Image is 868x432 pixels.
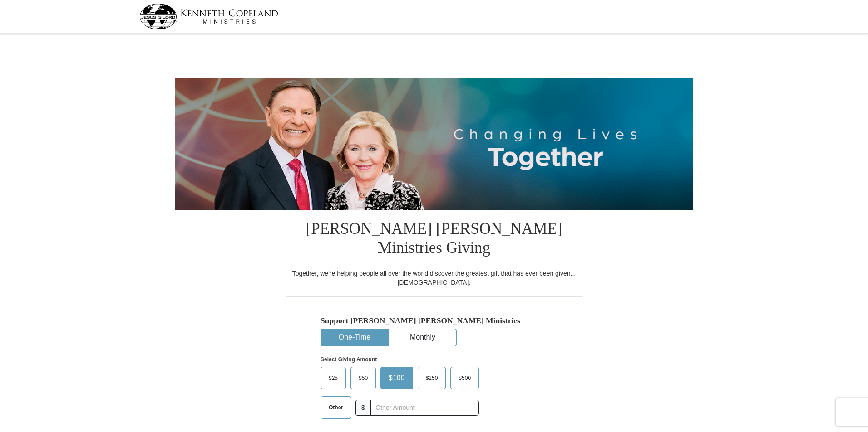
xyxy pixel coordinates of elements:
[139,4,278,29] img: kcm-header-logo.svg
[324,371,342,385] span: $25
[370,400,479,416] input: Other Amount
[454,371,475,385] span: $500
[286,269,582,287] div: Together, we're helping people all over the world discover the greatest gift that has ever been g...
[389,329,456,346] button: Monthly
[421,371,443,385] span: $250
[286,210,582,269] h1: [PERSON_NAME] [PERSON_NAME] Ministries Giving
[384,371,409,385] span: $100
[355,400,371,416] span: $
[321,329,388,346] button: One-Time
[354,371,372,385] span: $50
[324,401,348,414] span: Other
[321,356,377,363] strong: Select Giving Amount
[321,316,547,325] h5: Support [PERSON_NAME] [PERSON_NAME] Ministries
